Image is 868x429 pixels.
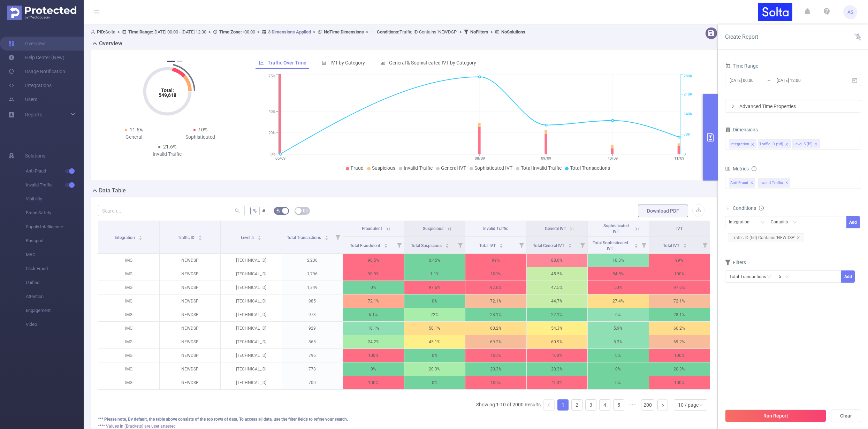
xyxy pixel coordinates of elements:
p: 100% [649,349,710,362]
p: IMG [98,376,159,389]
p: 20.3% [465,362,526,376]
span: % [253,208,257,214]
span: Attention [26,290,84,304]
span: Unified [26,276,84,290]
tspan: 0% [271,152,275,156]
li: Traffic ID (tid) [758,139,791,148]
p: 929 [282,322,343,335]
p: 8.3% [588,335,649,348]
p: 99% [465,254,526,267]
p: 60.9% [527,335,588,348]
p: 20.3% [649,362,710,376]
p: IMG [98,322,159,335]
p: 5.9% [588,322,649,335]
tspan: 10/09 [608,156,618,161]
p: 88.6% [527,254,588,267]
div: Traffic ID (tid) [759,140,783,149]
li: Next 5 Pages [627,399,638,411]
p: [TECHNICAL_ID] [221,362,282,376]
p: 100% [527,349,588,362]
span: Level 5 [241,235,255,240]
p: 69.2% [649,335,710,348]
div: ≥ [779,271,786,282]
span: > [457,29,464,35]
li: 5 [613,399,624,411]
i: icon: user [91,30,97,34]
i: icon: down [785,275,789,279]
li: Level 5 (l5) [792,139,820,148]
p: 100% [649,376,710,389]
button: Add [846,216,860,228]
div: Sort [384,243,388,247]
span: General IVT [441,165,466,171]
span: Engagement [26,304,84,317]
span: Video [26,317,84,331]
li: 2 [571,399,583,411]
h2: Overview [99,39,122,48]
button: 2 [177,61,182,62]
div: Integration [729,216,754,228]
p: NEWDSP [160,362,221,376]
a: Usage Notification [8,64,65,78]
span: Create Report [725,33,758,40]
i: icon: bg-colors [276,208,280,213]
p: NEWDSP [160,267,221,281]
p: [TECHNICAL_ID] [221,308,282,321]
button: Clear [831,409,861,422]
p: NEWDSP [160,322,221,335]
a: 1 [558,400,568,410]
p: 100% [649,267,710,281]
span: Invalid Traffic [404,165,433,171]
p: [TECHNICAL_ID] [221,335,282,348]
div: Sort [445,243,449,247]
p: NEWDSP [160,294,221,308]
i: icon: caret-down [683,245,687,247]
p: 72.1% [649,294,710,308]
span: Traffic Over Time [268,60,306,66]
p: 100% [465,376,526,389]
p: 24.2% [343,335,404,348]
b: PID: [97,29,105,35]
span: Traffic ID Contains 'NEWDSP' [377,29,457,35]
span: MRC [26,248,84,262]
p: 2,236 [282,254,343,267]
p: [TECHNICAL_ID] [221,349,282,362]
p: 22% [404,308,465,321]
p: NEWDSP [160,254,221,267]
div: Sort [325,235,329,239]
p: 0% [404,376,465,389]
span: Metrics [725,166,749,171]
i: icon: caret-up [634,243,638,245]
span: Total Fraudulent [350,243,381,248]
tspan: 140K [684,112,692,117]
span: General IVT [545,226,566,231]
i: icon: bar-chart [322,60,327,65]
span: Filters [725,260,746,265]
i: icon: caret-up [446,243,449,245]
span: Integration [115,235,136,240]
p: 796 [282,349,343,362]
i: icon: caret-down [198,237,202,239]
p: 20.3% [404,362,465,376]
a: Help Center (New) [8,51,64,64]
i: Filter menu [578,237,587,253]
span: Visibility [26,192,84,206]
h2: Data Table [99,186,126,195]
i: icon: caret-up [257,235,261,237]
a: 4 [600,400,610,410]
span: Fraudulent [362,226,382,231]
p: IMG [98,349,159,362]
span: Total IVT [479,243,497,248]
p: 100% [343,349,404,362]
span: IVT [676,226,683,231]
p: 973 [282,308,343,321]
i: icon: right [661,403,665,407]
i: icon: caret-up [568,243,572,245]
i: icon: caret-up [500,243,503,245]
i: icon: down [793,220,797,225]
p: 45.1% [404,335,465,348]
i: Filter menu [700,237,710,253]
p: [TECHNICAL_ID] [221,322,282,335]
div: Sort [634,243,638,247]
i: icon: caret-down [384,245,388,247]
